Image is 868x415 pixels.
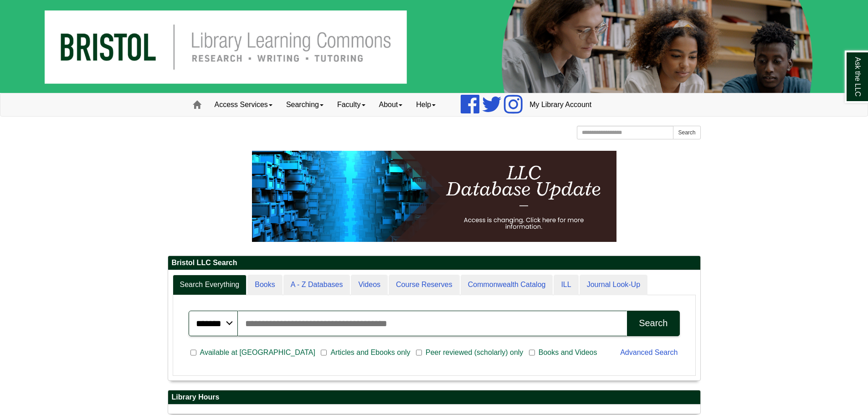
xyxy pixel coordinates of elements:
[247,275,282,295] a: Books
[554,275,578,295] a: ILL
[168,256,700,270] h2: Bristol LLC Search
[196,347,319,358] span: Available at [GEOGRAPHIC_DATA]
[627,311,679,336] button: Search
[620,348,678,356] a: Advanced Search
[422,347,527,358] span: Peer reviewed (scholarly) only
[321,348,327,357] input: Articles and Ebooks only
[639,318,668,328] div: Search
[283,275,350,295] a: A - Z Databases
[173,275,247,295] a: Search Everything
[416,348,422,357] input: Peer reviewed (scholarly) only
[523,93,598,116] a: My Library Account
[252,151,616,242] img: HTML tutorial
[409,93,442,116] a: Help
[580,275,647,295] a: Journal Look-Up
[673,126,700,139] button: Search
[461,275,553,295] a: Commonwealth Catalog
[529,348,535,357] input: Books and Videos
[389,275,460,295] a: Course Reserves
[535,347,601,358] span: Books and Videos
[351,275,388,295] a: Videos
[208,93,279,116] a: Access Services
[190,348,196,357] input: Available at [GEOGRAPHIC_DATA]
[330,93,372,116] a: Faculty
[327,347,414,358] span: Articles and Ebooks only
[372,93,410,116] a: About
[279,93,330,116] a: Searching
[168,390,700,405] h2: Library Hours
